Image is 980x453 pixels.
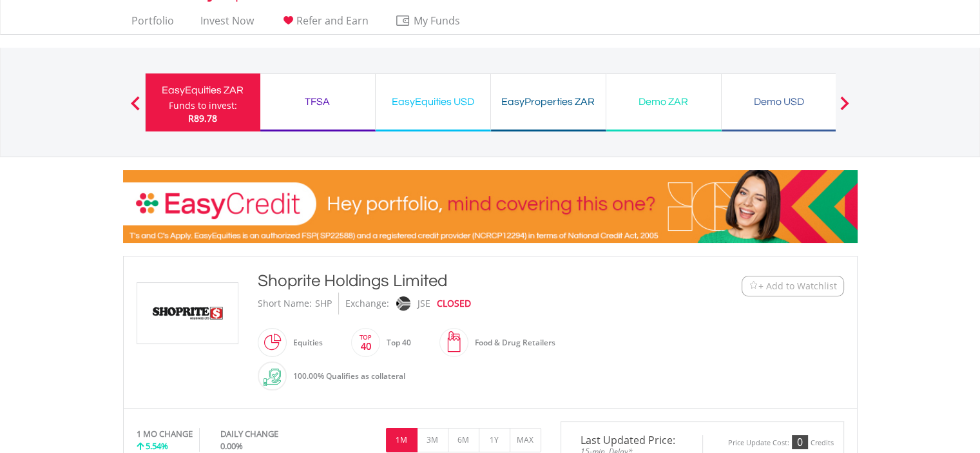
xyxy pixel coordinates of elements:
[383,93,483,111] div: EasyEquities USD
[258,269,662,293] div: Shoprite Holdings Limited
[749,281,758,291] img: Watchlist
[571,435,693,445] span: Last Updated Price:
[396,296,410,311] img: jse.png
[468,327,555,358] div: Food & Drug Retailers
[811,438,834,448] div: Credits
[758,280,837,293] span: + Add to Watchlist
[258,293,312,314] div: Short Name:
[195,14,259,34] a: Invest Now
[293,371,405,381] span: 100.00% Qualifies as collateral
[122,102,148,115] button: Previous
[123,170,858,243] img: EasyCredit Promotion Banner
[275,14,374,34] a: Refer and Earn
[126,14,179,34] a: Portfolio
[220,440,243,452] span: 0.00%
[728,438,789,448] div: Price Update Cost:
[510,428,541,452] button: MAX
[315,293,332,314] div: SHP
[499,93,598,111] div: EasyProperties ZAR
[417,428,448,452] button: 3M
[296,14,369,28] span: Refer and Earn
[287,327,323,358] div: Equities
[345,293,389,314] div: Exchange:
[380,327,411,358] div: Top 40
[220,428,322,440] div: DAILY CHANGE
[139,283,236,343] img: EQU.ZA.SHP.png
[395,12,479,29] span: My Funds
[146,440,168,452] span: 5.54%
[479,428,510,452] button: 1Y
[418,293,430,314] div: JSE
[729,93,829,111] div: Demo USD
[792,435,808,449] div: 0
[153,81,253,99] div: EasyEquities ZAR
[742,276,844,296] button: Watchlist + Add to Watchlist
[268,93,367,111] div: TFSA
[448,428,479,452] button: 6M
[832,102,858,115] button: Next
[437,293,471,314] div: CLOSED
[188,112,217,124] span: R89.78
[169,99,237,112] div: Funds to invest:
[614,93,713,111] div: Demo ZAR
[137,428,193,440] div: 1 MO CHANGE
[264,369,281,386] img: collateral-qualifying-green.svg
[386,428,418,452] button: 1M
